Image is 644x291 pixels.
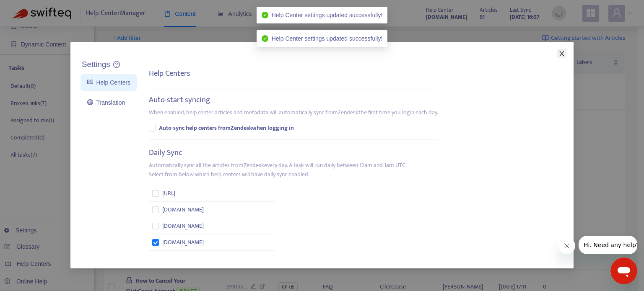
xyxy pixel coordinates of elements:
p: Automatically sync all the articles from Zendesk every day. A task will run daily between 12am an... [149,161,407,179]
span: [URL] [162,189,175,198]
a: question-circle [113,61,120,68]
a: Help Centers [87,79,130,86]
span: [DOMAIN_NAME] [162,221,204,231]
span: close [558,50,565,57]
span: check-circle [262,35,268,42]
iframe: Message from company [579,236,637,254]
span: [DOMAIN_NAME] [162,238,204,247]
iframe: Close message [558,237,575,254]
span: check-circle [262,12,268,18]
p: When enabled, help center articles and metadata will automatically sync from Zendesk the first ti... [149,108,438,117]
h5: Daily Sync [149,148,182,158]
span: question-circle [113,61,120,68]
a: Translation [87,99,125,106]
span: Help Center settings updated successfully! [272,12,383,18]
h5: Settings [82,60,110,70]
span: [DOMAIN_NAME] [162,205,204,214]
button: Close [557,49,566,58]
b: Auto-sync help centers from Zendesk when logging in [159,124,294,133]
span: Help Center settings updated successfully! [272,35,383,42]
span: Hi. Need any help? [5,6,60,13]
iframe: Button to launch messaging window [610,258,637,284]
h5: Auto-start syncing [149,95,210,105]
h5: Help Centers [149,69,190,79]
